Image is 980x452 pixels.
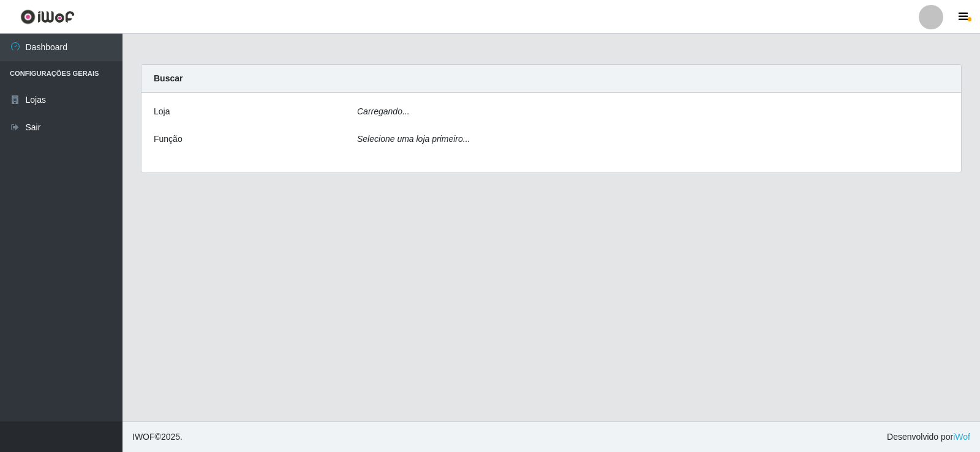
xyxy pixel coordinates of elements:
[154,105,170,118] label: Loja
[132,432,155,442] span: IWOF
[357,106,410,116] i: Carregando...
[953,432,970,442] a: iWof
[887,431,970,443] span: Desenvolvido por
[357,134,470,144] i: Selecione uma loja primeiro...
[154,133,183,146] label: Função
[20,9,75,24] img: CoreUI Logo
[154,73,183,83] strong: Buscar
[132,431,183,443] span: © 2025 .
